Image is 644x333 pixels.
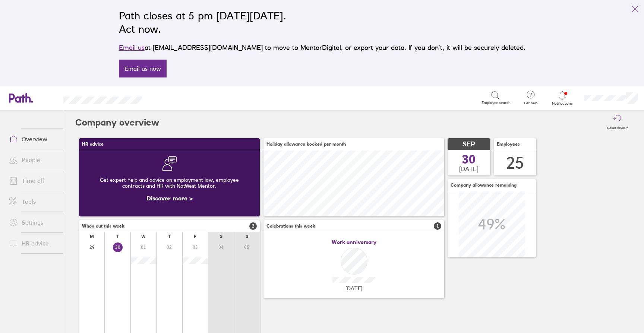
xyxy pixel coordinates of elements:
a: Notifications [550,90,575,106]
span: [DATE] [345,285,362,291]
span: Celebrations this week [266,223,315,229]
div: T [168,234,171,239]
span: Employee search [482,101,511,105]
div: 25 [506,153,524,172]
div: S [220,234,222,239]
span: Work anniversary [332,239,376,245]
span: 1 [434,222,441,230]
span: Company allowance remaining [451,183,517,188]
div: Search [162,94,181,101]
div: W [141,234,146,239]
span: Holiday allowance booked per month [266,142,346,147]
div: F [194,234,196,239]
span: SEP [463,140,475,148]
a: Tools [3,194,63,209]
label: Reset layout [603,124,632,130]
span: Get help [519,101,543,105]
a: Email us [119,44,145,51]
h2: Company overview [75,111,159,134]
p: at [EMAIL_ADDRESS][DOMAIN_NAME] to move to MentorDigital, or export your data. If you don’t, it w... [119,42,525,53]
a: Overview [3,131,63,146]
span: 2 [249,222,257,230]
a: Time off [3,173,63,188]
span: Who's out this week [82,223,124,229]
button: Reset layout [603,111,632,134]
div: M [90,234,94,239]
a: HR advice [3,236,63,251]
span: 30 [462,153,476,165]
h2: Path closes at 5 pm [DATE][DATE]. Act now. [119,9,525,36]
a: Discover more > [146,194,193,202]
a: People [3,152,63,167]
span: HR advice [82,142,104,147]
div: S [246,234,248,239]
span: Employees [497,142,520,147]
span: Notifications [550,101,575,106]
a: Settings [3,215,63,230]
span: [DATE] [459,165,479,172]
div: Get expert help and advice on employment law, employee contracts and HR with NatWest Mentor. [85,171,254,195]
a: Email us now [119,60,167,77]
div: T [116,234,119,239]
